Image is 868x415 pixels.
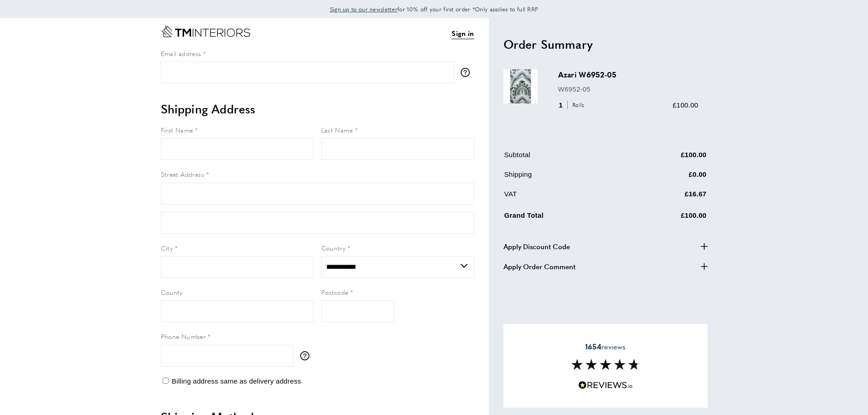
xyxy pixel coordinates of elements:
[161,26,250,37] a: Go to Home page
[558,100,588,111] div: 1
[330,5,398,13] span: Sign up to our newsletter
[503,36,708,52] h2: Order Summary
[571,359,640,370] img: Reviews section
[461,68,474,77] button: More information
[503,69,538,103] img: Azari W6952-05
[673,101,698,109] span: £100.00
[163,378,169,384] input: Billing address same as delivery address
[627,208,707,228] td: £100.00
[578,381,633,389] img: Reviews.io 5 stars
[504,208,627,228] td: Grand Total
[300,351,314,360] button: More information
[161,243,173,252] span: City
[161,287,183,297] span: County
[172,377,301,385] span: Billing address same as delivery address
[627,149,707,167] td: £100.00
[504,169,627,187] td: Shipping
[330,5,539,13] span: for 10% off your first order *Only applies to full RRP
[330,5,398,14] a: Sign up to our newsletter
[558,69,699,80] h3: Azari W6952-05
[161,125,193,134] span: First Name
[503,241,570,252] span: Apply Discount Code
[558,84,699,95] p: W6952-05
[567,101,587,109] span: Rolls
[452,28,474,39] a: Sign in
[585,341,601,352] strong: 1654
[161,332,206,341] span: Phone Number
[161,49,201,58] span: Email address
[504,149,627,167] td: Subtotal
[627,169,707,187] td: £0.00
[161,169,205,179] span: Street Address
[321,243,346,252] span: Country
[504,189,627,206] td: VAT
[161,101,474,117] h2: Shipping Address
[321,287,349,297] span: Postcode
[503,261,575,272] span: Apply Order Comment
[585,342,626,351] span: reviews
[321,125,353,134] span: Last Name
[627,189,707,206] td: £16.67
